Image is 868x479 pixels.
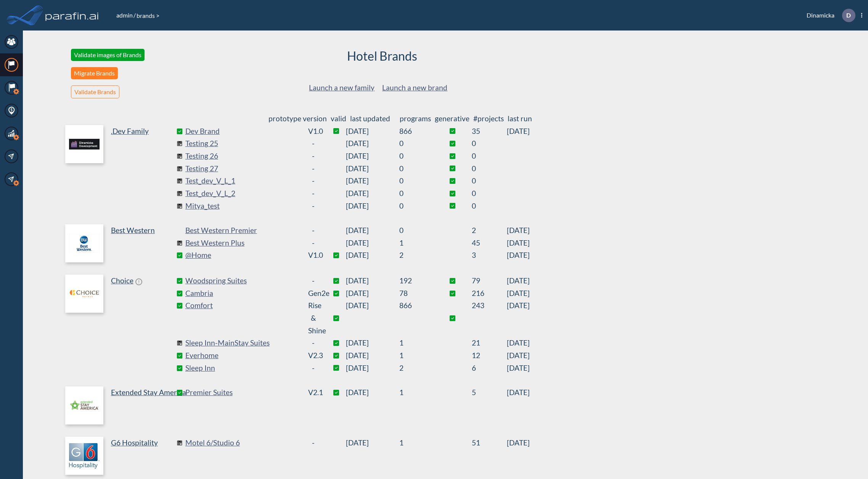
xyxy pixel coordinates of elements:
a: Cambria [185,287,300,300]
sapn: 0 [472,200,507,212]
div: Gen2e [308,287,318,300]
div: Dinamicka [795,9,862,22]
span: [DATE] [346,337,399,349]
sapn: 0 [472,187,507,200]
a: Woodspring Suites [185,275,300,287]
p: .Dev Family [111,125,149,138]
a: Test_dev_V_L_1 [185,175,300,187]
sapn: 0 [472,137,507,150]
a: Sleep Inn-MainStay Suites [185,337,300,349]
span: prototype version [268,114,327,123]
div: v1.0 [308,125,318,138]
div: - [308,275,318,287]
sapn: 0 [472,150,507,162]
a: admin [116,11,133,19]
span: [DATE] [346,275,399,287]
span: brands > [136,12,160,19]
a: Sleep Inn [185,362,300,375]
a: Test_dev_V_L_2 [185,187,300,200]
span: ! [135,278,142,285]
sapn: 216 [472,287,507,300]
sapn: 79 [472,275,507,287]
span: [DATE] [507,437,530,449]
div: - [308,224,318,237]
img: logo [65,275,103,313]
img: comingSoon [177,166,182,172]
span: [DATE] [346,200,399,212]
div: - [308,437,318,449]
a: Best Western Plus [185,237,300,249]
sapn: 2 [399,362,434,375]
span: [DATE] [507,299,530,337]
a: Launch a new brand [382,83,447,92]
span: [DATE] [346,249,399,262]
img: comingSoon [177,141,182,146]
sapn: 35 [472,125,507,138]
img: comingSoon [177,440,182,446]
sapn: 0 [399,137,434,150]
a: Testing 25 [185,137,300,150]
p: D [846,12,851,19]
span: last updated [350,114,390,123]
sapn: 51 [472,437,507,449]
a: Testing 26 [185,150,300,162]
a: Best Western [65,224,180,262]
a: Launch a new family [309,83,375,92]
sapn: 2 [399,249,434,262]
a: Mitya_test [185,200,300,212]
img: logo [65,125,103,163]
img: logo [65,224,103,262]
span: [DATE] [346,224,399,237]
span: #projects [473,114,504,123]
div: - [308,150,318,162]
div: - [308,187,318,200]
span: [DATE] [507,362,530,375]
div: - [308,175,318,187]
span: [DATE] [507,349,530,362]
img: comingSoon [177,340,182,346]
span: [DATE] [507,386,530,399]
span: [DATE] [346,125,399,138]
span: [DATE] [346,162,399,175]
span: [DATE] [507,237,530,249]
sapn: 0 [399,150,434,162]
p: G6 Hospitality [111,437,158,449]
span: [DATE] [346,437,399,449]
img: comingSoon [177,153,182,159]
p: Choice [111,275,133,287]
sapn: 243 [472,299,507,337]
li: / [116,11,136,20]
img: logo [65,437,103,475]
span: [DATE] [346,237,399,249]
sapn: 0 [399,200,434,212]
sapn: 0 [399,162,434,175]
a: Motel 6/Studio 6 [185,437,300,449]
sapn: 5 [472,386,507,399]
span: [DATE] [507,337,530,349]
a: G6 Hospitality [65,437,180,475]
sapn: 1 [399,386,434,399]
div: - [308,200,318,212]
a: Choice! [65,275,180,374]
a: Testing 27 [185,162,300,175]
img: comingSoon [177,203,182,209]
span: [DATE] [346,187,399,200]
a: Premier Suites [185,386,300,399]
a: Comfort [185,299,300,337]
span: [DATE] [346,137,399,150]
img: comingSoon [177,191,182,196]
span: last run [508,114,532,123]
h2: Hotel Brands [347,49,417,63]
div: - [308,362,318,375]
a: Everhome [185,349,300,362]
sapn: 0 [472,175,507,187]
img: comingSoon [177,178,182,184]
div: Rise & Shine [308,299,318,337]
span: [DATE] [346,287,399,300]
sapn: 0 [472,162,507,175]
img: logo [44,8,100,23]
div: - [308,337,318,349]
button: Validate images of Brands [71,49,145,61]
span: [DATE] [507,125,530,138]
sapn: 0 [399,224,434,237]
